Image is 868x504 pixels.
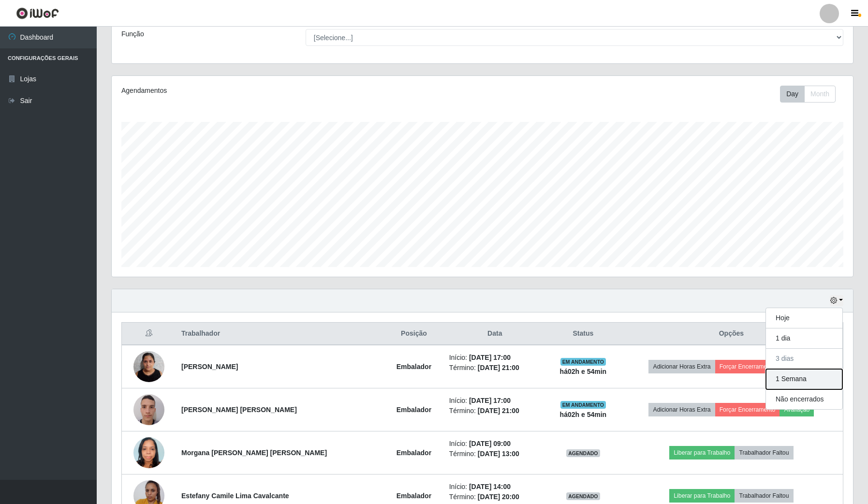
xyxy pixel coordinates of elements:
[469,440,511,447] time: [DATE] 09:00
[620,323,843,345] th: Opções
[449,363,541,373] li: Término:
[715,360,780,373] button: Forçar Encerramento
[478,364,519,371] time: [DATE] 21:00
[669,446,735,460] button: Liberar para Trabalho
[766,389,842,409] button: Não encerrados
[546,323,620,345] th: Status
[443,323,546,345] th: Data
[397,449,431,457] strong: Embalador
[560,401,606,409] span: EM ANDAMENTO
[560,358,606,366] span: EM ANDAMENTO
[566,492,600,500] span: AGENDADO
[16,7,59,19] img: CoreUI Logo
[449,406,541,416] li: Término:
[766,349,842,369] button: 3 dias
[804,86,836,103] button: Month
[384,323,443,345] th: Posição
[766,369,842,389] button: 1 Semana
[469,483,511,490] time: [DATE] 14:00
[560,368,607,375] strong: há 02 h e 54 min
[176,323,384,345] th: Trabalhador
[715,403,780,416] button: Forçar Encerramento
[648,403,715,416] button: Adicionar Horas Extra
[181,492,289,500] strong: Estefany Camile Lima Cavalcante
[566,449,600,457] span: AGENDADO
[133,432,164,473] img: 1672757852075.jpeg
[766,308,842,328] button: Hoje
[181,363,238,371] strong: [PERSON_NAME]
[121,86,414,96] div: Agendamentos
[780,403,814,416] button: Avaliação
[133,389,164,430] img: 1714228813172.jpeg
[669,489,735,503] button: Liberar para Trabalho
[397,406,431,414] strong: Embalador
[469,354,511,361] time: [DATE] 17:00
[478,493,519,501] time: [DATE] 20:00
[397,492,431,500] strong: Embalador
[181,449,327,457] strong: Morgana [PERSON_NAME] [PERSON_NAME]
[766,328,842,349] button: 1 dia
[648,360,715,373] button: Adicionar Horas Extra
[397,363,431,371] strong: Embalador
[449,449,541,459] li: Término:
[560,411,607,418] strong: há 02 h e 54 min
[780,86,836,103] div: First group
[121,29,144,39] label: Função
[780,86,843,103] div: Toolbar with button groups
[469,397,511,404] time: [DATE] 17:00
[780,86,805,103] button: Day
[478,450,519,458] time: [DATE] 13:00
[449,353,541,363] li: Início:
[181,406,297,414] strong: [PERSON_NAME] [PERSON_NAME]
[478,407,519,415] time: [DATE] 21:00
[735,489,793,503] button: Trabalhador Faltou
[735,446,793,460] button: Trabalhador Faltou
[449,396,541,406] li: Início:
[449,439,541,449] li: Início:
[449,482,541,492] li: Início:
[133,346,164,387] img: 1700330584258.jpeg
[449,492,541,502] li: Término:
